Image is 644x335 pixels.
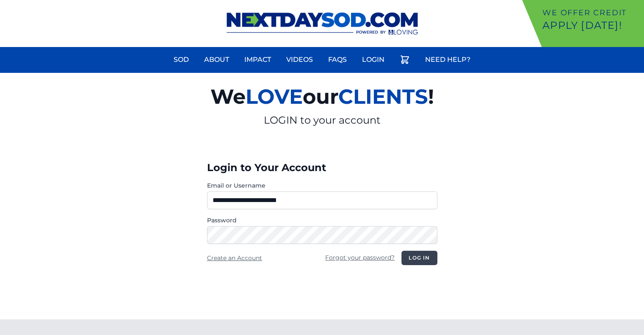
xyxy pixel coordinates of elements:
button: Log in [401,251,437,265]
a: Login [357,50,390,70]
a: FAQs [323,50,352,70]
label: Password [207,216,437,224]
a: Need Help? [420,50,475,70]
a: Impact [239,50,276,70]
a: Forgot your password? [325,254,395,261]
p: LOGIN to your account [112,114,532,127]
h3: Login to Your Account [207,161,437,174]
label: Email or Username [207,181,437,190]
a: About [199,50,234,70]
a: Videos [281,50,318,70]
span: LOVE [246,84,303,109]
a: Create an Account [207,254,262,262]
p: We offer Credit [542,7,641,19]
h2: We our ! [112,80,532,114]
a: Sod [169,50,194,70]
p: Apply [DATE]! [542,19,641,32]
span: CLIENTS [338,84,428,109]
